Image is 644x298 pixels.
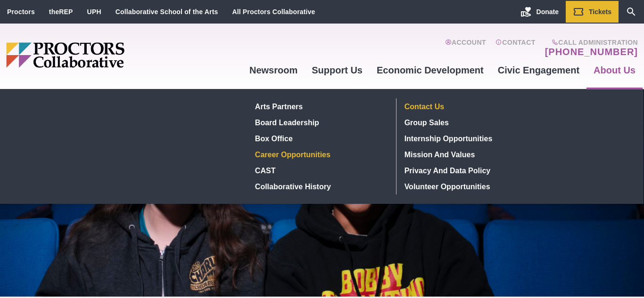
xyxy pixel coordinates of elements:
[401,114,538,130] a: Group Sales
[251,98,388,114] a: Arts Partners
[401,98,538,114] a: Contact Us
[251,146,388,162] a: Career Opportunities
[251,130,388,146] a: Box Office
[545,46,638,57] a: [PHONE_NUMBER]
[49,8,73,16] a: theREP
[251,162,388,178] a: CAST
[305,57,370,83] a: Support Us
[251,114,388,130] a: Board Leadership
[445,39,486,57] a: Account
[242,57,305,83] a: Newsroom
[370,57,491,83] a: Economic Development
[542,39,638,46] span: Call Administration
[586,57,643,83] a: About Us
[251,178,388,194] a: Collaborative History
[619,1,644,23] a: Search
[401,130,538,146] a: Internship Opportunities
[7,8,35,16] a: Proctors
[401,146,538,162] a: Mission and Values
[6,42,197,68] img: Proctors logo
[401,162,538,178] a: Privacy and Data Policy
[566,1,619,23] a: Tickets
[116,8,218,16] a: Collaborative School of the Arts
[513,1,566,23] a: Donate
[232,8,315,16] a: All Proctors Collaborative
[537,8,559,16] span: Donate
[401,178,538,194] a: Volunteer Opportunities
[491,57,586,83] a: Civic Engagement
[87,8,101,16] a: UPH
[589,8,611,16] span: Tickets
[495,39,536,57] a: Contact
